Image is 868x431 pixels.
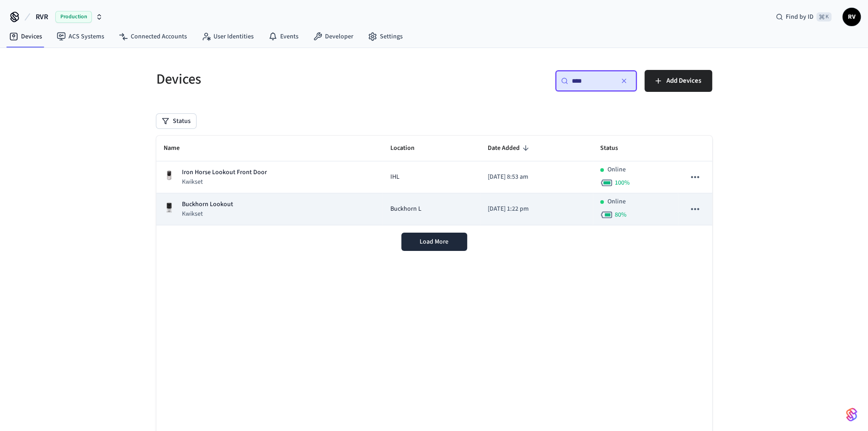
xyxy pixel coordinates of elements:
h5: Devices [156,70,429,89]
span: Name [164,141,192,155]
a: Events [261,28,306,45]
p: Online [607,197,626,207]
p: [DATE] 8:53 am [488,172,586,182]
span: Buckhorn L [390,204,421,214]
span: Production [55,11,92,23]
span: Load More [420,237,448,246]
span: RV [843,9,860,25]
p: Kwikset [182,209,233,218]
span: IHL [390,172,399,182]
table: sticky table [156,136,712,225]
a: Connected Accounts [112,28,194,45]
img: SeamLogoGradient.69752ec5.svg [846,407,857,422]
span: Date Added [488,141,532,155]
span: Add Devices [666,75,701,87]
button: RV [842,8,861,26]
img: Kwikset Halo Touchscreen Wifi Enabled Smart Lock, Polished Chrome, Front [164,202,175,213]
span: RVR [36,11,48,22]
img: Yale Assure Touchscreen Wifi Smart Lock, Satin Nickel, Front [164,170,175,181]
a: Developer [306,28,361,45]
button: Load More [401,233,467,251]
a: User Identities [194,28,261,45]
button: Add Devices [644,70,712,92]
a: ACS Systems [49,28,112,45]
p: Buckhorn Lookout [182,200,233,209]
button: Status [156,114,196,128]
p: Kwikset [182,177,267,186]
span: ⌘ K [816,12,831,21]
p: Online [607,165,626,175]
p: [DATE] 1:22 pm [488,204,586,214]
span: Find by ID [786,12,814,21]
span: 80 % [615,210,627,219]
p: Iron Horse Lookout Front Door [182,168,267,177]
span: Location [390,141,426,155]
span: Status [600,141,630,155]
a: Devices [2,28,49,45]
div: Find by ID⌘ K [768,9,839,25]
span: 100 % [615,178,630,187]
a: Settings [361,28,410,45]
